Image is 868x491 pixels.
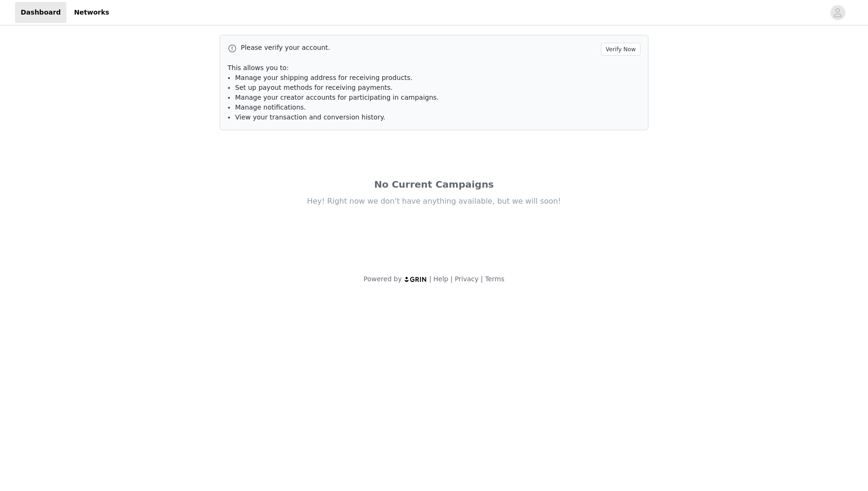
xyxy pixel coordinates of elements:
p: Please verify your account. [241,43,597,53]
span: Manage your creator accounts for participating in campaigns. [235,94,439,101]
span: Manage your shipping address for receiving products. [235,74,412,81]
span: | [429,275,432,283]
a: Help [434,275,449,283]
div: avatar [833,5,842,20]
div: No Current Campaigns [237,177,631,191]
span: | [481,275,483,283]
a: Dashboard [15,2,66,23]
p: This allows you to: [228,63,640,73]
img: logo [404,276,427,282]
span: Manage notifications. [235,103,306,111]
span: Set up payout methods for receiving payments. [235,84,393,91]
button: Verify Now [601,43,640,55]
a: Terms [485,275,504,283]
span: | [450,275,453,283]
div: Hey! Right now we don't have anything available, but we will soon! [237,196,631,206]
a: Privacy [455,275,479,283]
span: Powered by [363,275,402,283]
a: Networks [68,2,115,23]
span: View your transaction and conversion history. [235,113,385,121]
